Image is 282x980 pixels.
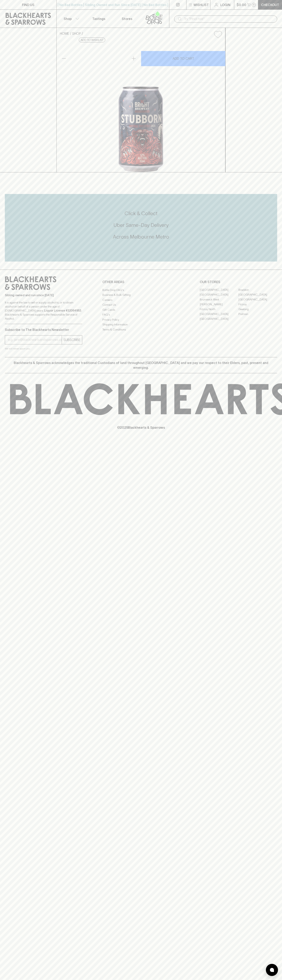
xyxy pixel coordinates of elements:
[85,10,113,28] a: Tastings
[8,337,62,343] input: e.g. jane@blackheartsandsparrows.com.au
[238,297,277,302] a: [GEOGRAPHIC_DATA]
[102,302,180,307] a: Contact Us
[238,292,277,297] a: [GEOGRAPHIC_DATA]
[102,327,180,332] a: Terms & Conditions
[102,297,180,302] a: Careers
[113,10,141,28] a: Stores
[64,16,72,21] p: Shop
[44,309,81,312] strong: Liquor License #32064953
[72,32,81,35] a: SHOP
[238,288,277,292] a: Braddon
[79,38,105,42] button: Add to wishlist
[200,302,238,307] a: [PERSON_NAME]
[102,288,180,292] a: Bottle Drop FAQ's
[184,16,274,22] input: Try "Pinot noir"
[200,292,238,297] a: [GEOGRAPHIC_DATA]
[200,288,238,292] a: [GEOGRAPHIC_DATA]
[57,10,85,28] button: Shop
[5,210,277,217] h5: Click & Collect
[270,968,274,972] img: bubble-icon
[102,322,180,327] a: Shipping Information
[102,279,180,284] p: OTHER AREAS
[63,337,80,342] p: SUBSCRIBE
[122,16,132,21] p: Stores
[5,234,277,240] h5: Across Melbourne Metro
[200,279,277,284] p: OUR STORES
[200,297,238,302] a: Brunswick West
[261,2,279,7] p: Checkout
[212,29,224,40] button: Add to wishlist
[220,2,230,7] p: Login
[5,327,82,332] p: Subscribe to The Blackhearts Newsletter
[200,307,238,312] a: Fitzroy North
[5,300,82,321] p: It is against the law to sell or supply alcohol to, or to obtain alcohol on behalf of a person un...
[141,51,225,66] button: ADD TO CART
[102,307,180,312] a: Gift Cards
[62,336,82,344] button: SUBSCRIBE
[60,32,69,35] a: HOME
[102,317,180,322] a: Privacy Policy
[238,307,277,312] a: Geelong
[8,360,274,370] p: Blackhearts & Sparrows acknowledges the traditional Custodians of land throughout [GEOGRAPHIC_DAT...
[102,312,180,317] a: FAQ's
[57,41,225,172] img: 52983.png
[22,2,34,7] p: FIND US
[238,302,277,307] a: Fitzroy
[194,2,209,7] p: Wishlist
[102,293,180,297] a: Business & Bulk Gifting
[238,312,277,317] a: Prahran
[5,222,277,228] h5: Uber Same-Day Delivery
[5,194,277,262] div: Call to action block
[173,56,194,61] p: ADD TO CART
[200,317,238,321] a: [GEOGRAPHIC_DATA]
[253,4,255,6] p: 0
[92,16,105,21] p: Tastings
[237,2,246,7] p: $0.00
[200,312,238,317] a: [GEOGRAPHIC_DATA]
[5,347,82,351] p: We will never spam you
[5,293,82,297] p: Sibling owned and run since [DATE]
